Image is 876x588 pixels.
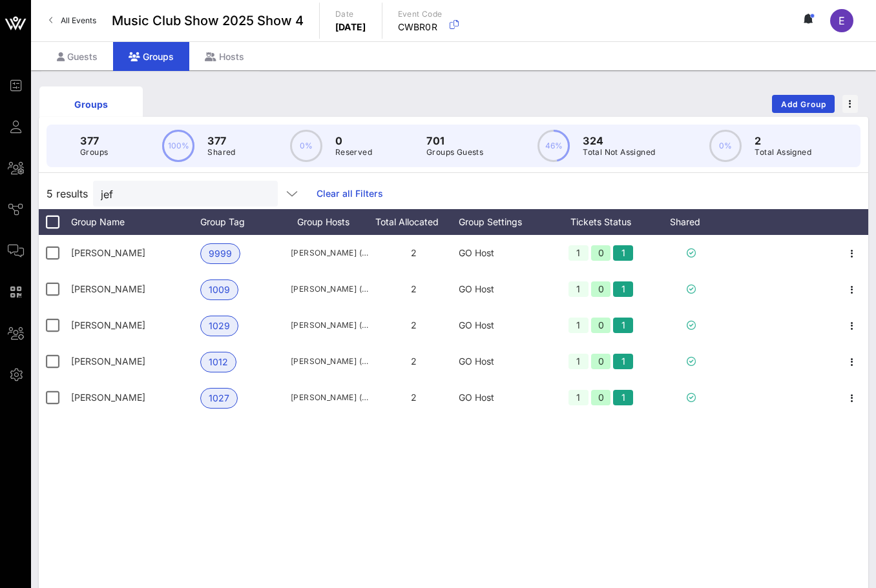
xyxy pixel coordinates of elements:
[591,390,611,405] div: 0
[71,283,145,294] span: Jeff Kadis
[755,146,811,159] p: Total Assigned
[411,392,417,403] span: 2
[583,146,655,159] p: Total Not Assigned
[71,209,200,235] div: Group Name
[755,133,811,148] p: 2
[568,281,589,297] div: 1
[209,389,229,408] span: 1027
[61,15,96,25] span: All Events
[335,146,372,159] p: Reserved
[426,133,483,148] p: 701
[398,8,443,21] p: Event Code
[209,352,228,372] span: 1012
[71,356,145,367] span: Jefferson Rives
[411,356,417,367] span: 2
[71,319,145,330] span: Jeff Thomas
[568,318,589,333] div: 1
[41,10,104,31] a: All Events
[613,354,633,369] div: 1
[207,133,235,148] p: 377
[317,187,383,201] a: Clear all Filters
[291,319,368,332] span: [PERSON_NAME] ([PERSON_NAME][EMAIL_ADDRESS][DOMAIN_NAME])
[839,14,845,27] span: E
[583,133,655,148] p: 324
[830,9,853,32] div: E
[411,319,417,330] span: 2
[549,209,652,235] div: Tickets Status
[335,21,366,34] p: [DATE]
[568,354,589,369] div: 1
[591,354,611,369] div: 0
[41,42,113,71] div: Guests
[71,392,145,403] span: Jeffrey Filer
[291,391,368,404] span: [PERSON_NAME] ([EMAIL_ADDRESS][DOMAIN_NAME])
[207,146,235,159] p: Shared
[613,390,633,405] div: 1
[613,245,633,261] div: 1
[209,280,230,299] span: 1009
[209,244,232,263] span: 9999
[411,283,417,294] span: 2
[398,21,443,34] p: CWBR0R
[291,355,368,368] span: [PERSON_NAME] ([PERSON_NAME][EMAIL_ADDRESS][PERSON_NAME][DOMAIN_NAME])
[335,8,366,21] p: Date
[568,390,589,405] div: 1
[49,97,133,111] div: Groups
[335,133,372,148] p: 0
[71,247,145,258] span: Jeff Danesis
[591,245,611,261] div: 0
[291,283,368,296] span: [PERSON_NAME] ([EMAIL_ADDRESS][DOMAIN_NAME])
[368,209,459,235] div: Total Allocated
[112,11,304,30] span: Music Club Show 2025 Show 4
[291,209,368,235] div: Group Hosts
[591,281,611,297] div: 0
[780,99,827,109] span: Add Group
[459,307,549,343] div: GO Host
[613,281,633,297] div: 1
[113,42,189,71] div: Groups
[459,209,549,235] div: Group Settings
[291,247,368,259] span: [PERSON_NAME] ([EMAIL_ADDRESS][DOMAIN_NAME])
[459,235,549,271] div: GO Host
[772,95,835,113] button: Add Group
[459,380,549,416] div: GO Host
[411,247,417,258] span: 2
[459,271,549,307] div: GO Host
[47,186,88,201] span: 5 results
[591,318,611,333] div: 0
[209,316,230,336] span: 1029
[652,209,730,235] div: Shared
[200,209,291,235] div: Group Tag
[189,42,260,71] div: Hosts
[568,245,589,261] div: 1
[459,343,549,380] div: GO Host
[80,146,108,159] p: Groups
[80,133,108,148] p: 377
[613,318,633,333] div: 1
[426,146,483,159] p: Groups Guests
